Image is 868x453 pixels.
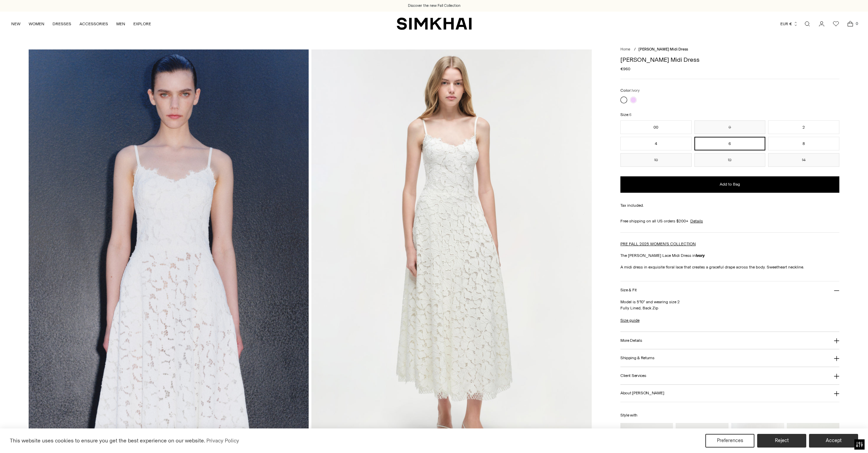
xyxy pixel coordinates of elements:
[29,16,44,31] a: WOMEN
[620,176,839,193] button: Add to Bag
[620,242,696,246] a: PRE FALL 2025 WOMEN'S COLLECTION
[696,253,705,258] strong: Ivory
[408,3,460,9] a: Discover the new Fall Collection
[843,17,857,31] a: Open cart modal
[690,218,703,224] a: Details
[79,16,108,31] a: ACCESSORIES
[620,385,839,402] button: About [PERSON_NAME]
[620,367,839,384] button: Client Services
[620,332,839,349] button: More Details
[620,281,839,299] button: Size & Fit
[53,16,71,31] a: DRESSES
[854,20,860,27] span: 0
[620,47,630,52] a: Home
[768,137,839,150] button: 8
[620,87,639,94] label: Color:
[620,288,637,292] h3: Size & Fit
[829,17,843,31] a: Wishlist
[620,374,646,378] h3: Client Services
[632,88,639,93] span: Ivory
[620,264,839,270] p: A midi dress in exquisite floral lace that creates a graceful drape across the body. Sweetheart n...
[757,434,806,448] button: Reject
[620,317,639,323] a: Size guide
[780,16,798,31] button: EUR €
[638,47,688,52] span: [PERSON_NAME] Midi Dress
[620,252,839,259] p: The [PERSON_NAME] Lace Midi Dress in
[620,349,839,367] button: Shipping & Returns
[10,437,205,444] span: This website uses cookies to ensure you get the best experience on our website.
[620,57,839,63] h1: [PERSON_NAME] Midi Dress
[620,137,692,150] button: 4
[620,391,664,395] h3: About [PERSON_NAME]
[768,153,839,167] button: 14
[620,153,692,167] button: 10
[634,47,636,53] div: /
[694,120,766,134] button: 0
[620,413,839,418] h6: Style with
[694,153,766,167] button: 12
[800,17,814,31] a: Open search modal
[809,434,858,448] button: Accept
[620,112,631,118] label: Size:
[620,66,630,72] span: €960
[815,17,828,31] a: Go to the account page
[11,16,20,31] a: NEW
[620,202,839,208] div: Tax included.
[720,181,740,187] span: Add to Bag
[397,17,472,30] a: SIMKHAI
[133,16,151,31] a: EXPLORE
[205,436,240,446] a: Privacy Policy (opens in a new tab)
[620,356,654,360] h3: Shipping & Returns
[116,16,125,31] a: MEN
[620,120,692,134] button: 00
[620,218,839,224] div: Free shipping on all US orders $200+
[694,137,766,150] button: 6
[705,434,754,448] button: Preferences
[620,47,839,53] nav: breadcrumbs
[620,338,642,343] h3: More Details
[629,113,631,117] span: 6
[620,299,839,311] p: Model is 5'10" and wearing size 2 Fully Lined, Back Zip
[768,120,839,134] button: 2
